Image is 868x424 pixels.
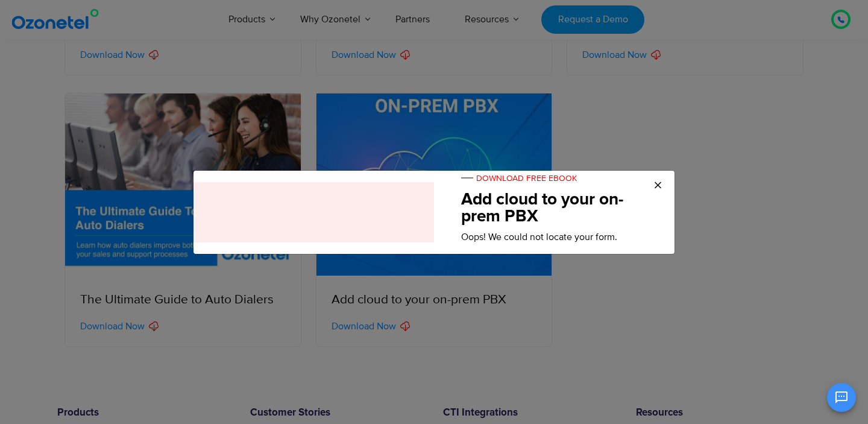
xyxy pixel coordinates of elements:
[461,173,577,183] span: DOWNLOAD FREE EBOOK
[461,191,656,225] h5: Add cloud to your on-prem PBX
[461,230,656,244] p: Oops! We could not locate your form.
[653,177,662,195] button: Close
[827,383,856,412] button: Open chat
[653,177,662,195] span: ×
